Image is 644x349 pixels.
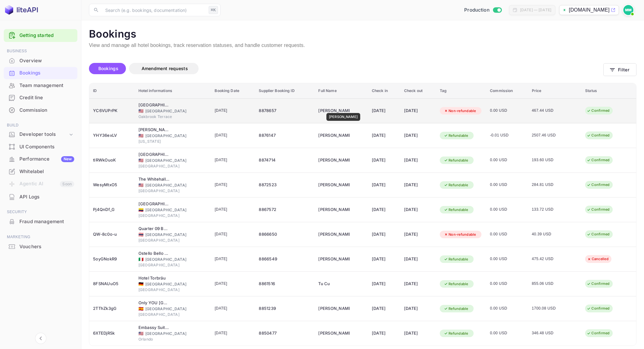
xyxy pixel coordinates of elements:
div: Performance [19,156,74,163]
span: 284.81 USD [532,182,563,188]
div: Confirmed [583,329,614,337]
div: Switch to Sandbox mode [462,7,504,14]
div: Refundable [440,255,472,263]
span: 0.00 USD [490,281,524,287]
div: Confirmed [583,305,614,312]
a: Fraud management [4,216,77,227]
div: [DATE] [372,131,397,141]
div: Holiday Inn Chicago-Oakbrook, an IHG Hotel [138,102,170,108]
div: 8851239 [259,304,311,314]
div: [DATE] [404,155,432,165]
div: [DATE] [372,279,397,289]
span: [DATE] [215,330,251,336]
div: [DATE] [404,180,432,190]
span: 2507.46 USD [532,132,563,139]
div: Embassy Suites by Hilton Orlando International Dr Conv Ctr [138,325,170,331]
span: Business [4,48,77,54]
p: View and manage all hotel bookings, track reservation statuses, and handle customer requests. [89,42,636,49]
div: Tu Cu [318,279,350,289]
span: 0.00 USD [490,182,524,188]
div: Overview [19,57,74,64]
table: booking table [89,83,636,346]
div: [GEOGRAPHIC_DATA] [138,108,207,114]
span: United States of America [138,109,143,113]
div: [DATE] — [DATE] [520,7,551,13]
div: Hotel Madisson Inn Luxury By Geh Suites [138,201,170,207]
th: Check in [368,83,400,99]
div: PerformanceNew [4,153,77,165]
div: Non-refundable [440,107,480,115]
div: [DATE] [404,304,432,314]
div: 6XTEDjRSk [93,328,131,338]
button: Collapse navigation [35,333,46,344]
div: 8861516 [259,279,311,289]
th: Supplier Booking ID [255,83,314,99]
span: Amendment requests [142,66,188,71]
a: Bookings [4,67,77,79]
div: Confirmed [583,107,614,115]
div: Only YOU Hotel Malaga [138,300,170,306]
th: Check out [400,83,436,99]
div: Duc Duong [318,155,350,165]
div: Conrad New York Downtown [138,127,170,133]
span: Production [464,7,490,14]
div: [GEOGRAPHIC_DATA] [138,163,207,169]
th: Tag [436,83,486,99]
div: [DATE] [404,131,432,141]
div: Getting started [4,29,77,42]
span: 0.00 USD [490,330,524,336]
span: 1700.08 USD [532,305,563,312]
div: [GEOGRAPHIC_DATA] [138,232,207,238]
a: Overview [4,55,77,66]
div: [GEOGRAPHIC_DATA] [138,312,207,317]
div: Refundable [440,330,472,337]
div: Credit line [4,92,77,104]
div: [DATE] [404,328,432,338]
input: Search (e.g. bookings, documentation) [101,4,206,16]
img: Max Morganroth [623,5,633,15]
div: Mayank Saksena [318,180,350,190]
div: 8850477 [259,328,311,338]
div: [GEOGRAPHIC_DATA] [138,133,207,139]
div: [DATE] [404,279,432,289]
div: Vouchers [4,241,77,253]
span: [DATE] [215,231,251,238]
div: [GEOGRAPHIC_DATA] [138,207,207,213]
a: Vouchers [4,241,77,252]
span: Colombia [138,208,143,212]
span: Build [4,122,77,129]
span: 346.48 USD [532,330,563,336]
div: New [61,156,74,162]
div: [DATE] [404,229,432,239]
div: [GEOGRAPHIC_DATA] [138,182,207,188]
div: UI Components [4,141,77,153]
div: [DATE] [404,205,432,215]
div: Fraud management [19,218,74,225]
div: YHY36exLV [93,131,131,141]
div: The Whitehall Houston [138,176,170,182]
a: UI Components [4,141,77,152]
div: Oakbrook Terrace [138,114,207,120]
div: Bookings [4,67,77,79]
div: Refundable [440,157,472,164]
div: 8878657 [259,106,311,116]
span: [DATE] [215,207,251,213]
div: [GEOGRAPHIC_DATA] [138,331,207,336]
div: Overview [4,55,77,67]
div: YC6VUPrPK [93,106,131,116]
div: [DATE] [372,155,397,165]
span: 40.39 USD [532,231,563,238]
div: Naufal Sanaullah [318,131,350,141]
div: 8874714 [259,155,311,165]
span: 133.72 USD [532,207,563,213]
div: [GEOGRAPHIC_DATA] [138,158,207,163]
div: Team management [19,82,74,89]
span: [DATE] [215,305,251,312]
div: Refundable [440,206,472,214]
span: United States of America [138,158,143,162]
a: Commission [4,104,77,116]
a: Getting started [19,32,74,39]
div: Refundable [440,181,472,189]
div: Whitelabel [4,166,77,178]
div: Bookings [19,69,74,77]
